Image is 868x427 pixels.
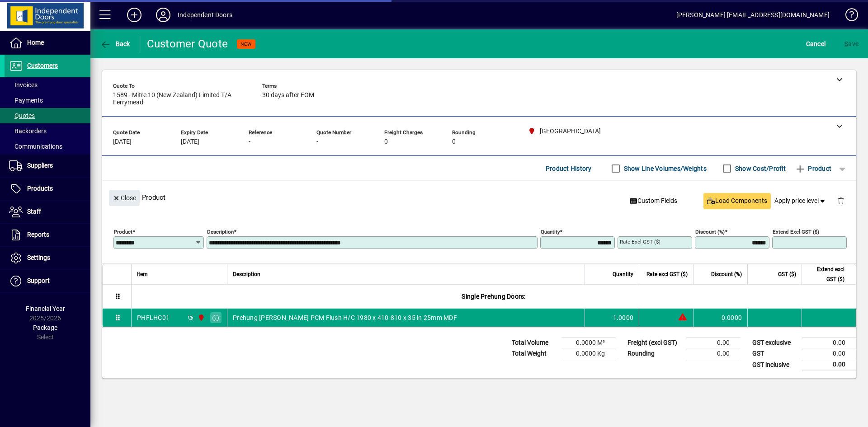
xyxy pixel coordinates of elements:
[120,7,149,23] button: Add
[5,270,90,292] a: Support
[561,348,616,359] td: 0.0000 Kg
[113,191,136,206] span: Close
[733,164,786,173] label: Show Cost/Profit
[839,2,857,31] a: Knowledge Base
[646,269,688,279] span: Rate excl GST ($)
[802,348,856,359] td: 0.00
[27,162,53,169] span: Suppliers
[703,193,771,209] button: Load Components
[546,161,592,176] span: Product History
[5,77,90,93] a: Invoices
[630,196,678,206] span: Custom Fields
[137,313,170,322] div: PHFLHC01
[844,37,859,51] span: ave
[686,338,741,348] td: 0.00
[107,193,142,202] app-page-header-button: Close
[27,231,49,238] span: Reports
[233,313,457,322] span: Prehung [PERSON_NAME] PCM Flush H/C 1980 x 410-810 x 35 in 25mm MDF
[5,178,90,200] a: Products
[5,155,90,177] a: Suppliers
[5,123,90,139] a: Backorders
[830,197,852,205] app-page-header-button: Delete
[195,313,206,323] span: Christchurch
[27,208,41,215] span: Staff
[452,138,456,145] span: 0
[27,254,50,261] span: Settings
[5,201,90,223] a: Staff
[795,161,831,176] span: Product
[207,229,234,235] mat-label: Description
[844,40,848,47] span: S
[623,348,686,359] td: Rounding
[262,92,314,99] span: 30 days after EOM
[5,247,90,269] a: Settings
[748,348,802,359] td: GST
[507,348,561,359] td: Total Weight
[748,359,802,371] td: GST inclusive
[541,229,560,235] mat-label: Quantity
[695,229,725,235] mat-label: Discount (%)
[806,37,826,51] span: Cancel
[90,36,140,52] app-page-header-button: Back
[790,160,836,177] button: Product
[711,269,742,279] span: Discount (%)
[98,36,132,52] button: Back
[27,185,53,192] span: Products
[27,39,44,46] span: Home
[9,143,62,150] span: Communications
[842,36,861,52] button: Save
[27,277,50,284] span: Support
[5,93,90,108] a: Payments
[100,40,130,47] span: Back
[620,239,660,245] mat-label: Rate excl GST ($)
[748,338,802,348] td: GST exclusive
[676,8,830,22] div: [PERSON_NAME] [EMAIL_ADDRESS][DOMAIN_NAME]
[707,196,767,206] span: Load Components
[132,285,856,308] div: Single Prehung Doors:
[802,338,856,348] td: 0.00
[613,313,634,322] span: 1.0000
[109,190,140,206] button: Close
[771,193,830,209] button: Apply price level
[33,324,57,331] span: Package
[9,97,43,104] span: Payments
[241,41,252,47] span: NEW
[830,190,852,211] button: Delete
[778,269,796,279] span: GST ($)
[102,181,856,214] div: Product
[233,269,260,279] span: Description
[114,229,132,235] mat-label: Product
[774,196,827,206] span: Apply price level
[804,36,828,52] button: Cancel
[613,269,633,279] span: Quantity
[249,138,250,145] span: -
[5,32,90,54] a: Home
[5,224,90,246] a: Reports
[9,127,47,135] span: Backorders
[316,138,318,145] span: -
[113,138,132,145] span: [DATE]
[622,164,707,173] label: Show Line Volumes/Weights
[137,269,148,279] span: Item
[542,160,595,177] button: Product History
[773,229,819,235] mat-label: Extend excl GST ($)
[149,7,178,23] button: Profile
[178,8,232,22] div: Independent Doors
[26,305,65,312] span: Financial Year
[802,359,856,371] td: 0.00
[5,108,90,123] a: Quotes
[9,112,35,119] span: Quotes
[113,92,249,106] span: 1589 - Mitre 10 (New Zealand) Limited T/A Ferrymead
[27,62,58,69] span: Customers
[384,138,388,145] span: 0
[686,348,741,359] td: 0.00
[623,338,686,348] td: Freight (excl GST)
[561,338,616,348] td: 0.0000 M³
[147,37,228,51] div: Customer Quote
[181,138,199,145] span: [DATE]
[626,193,681,209] button: Custom Fields
[807,264,844,284] span: Extend excl GST ($)
[507,338,561,348] td: Total Volume
[5,139,90,154] a: Communications
[693,309,747,327] td: 0.0000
